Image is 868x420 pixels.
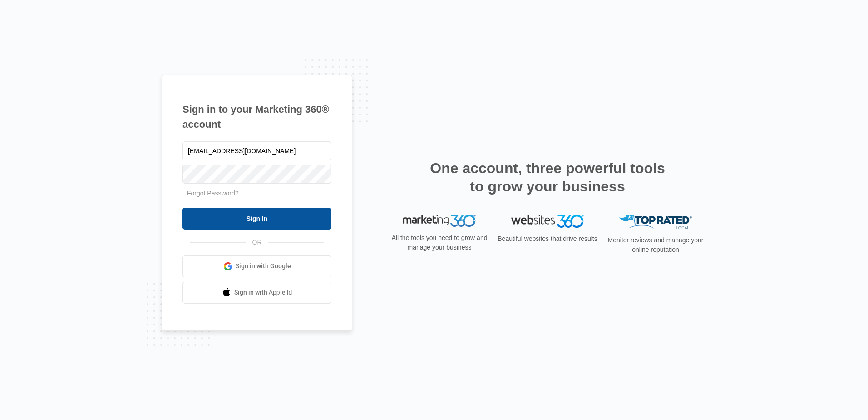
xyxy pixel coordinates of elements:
a: Sign in with Apple Id [182,282,331,304]
img: Websites 360 [511,215,584,228]
p: All the tools you need to grow and manage your business [389,233,490,252]
span: Sign in with Apple Id [234,288,292,297]
input: Sign In [182,208,331,230]
p: Monitor reviews and manage your online reputation [605,235,706,255]
input: Email [182,141,331,160]
span: Sign in with Google [236,261,291,271]
img: Marketing 360 [403,215,476,227]
span: OR [246,238,268,247]
p: Beautiful websites that drive results [497,234,598,244]
a: Forgot Password? [187,190,239,197]
img: Top Rated Local [619,215,692,230]
h2: One account, three powerful tools to grow your business [427,159,668,195]
a: Sign in with Google [182,255,331,277]
h1: Sign in to your Marketing 360® account [182,102,331,132]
